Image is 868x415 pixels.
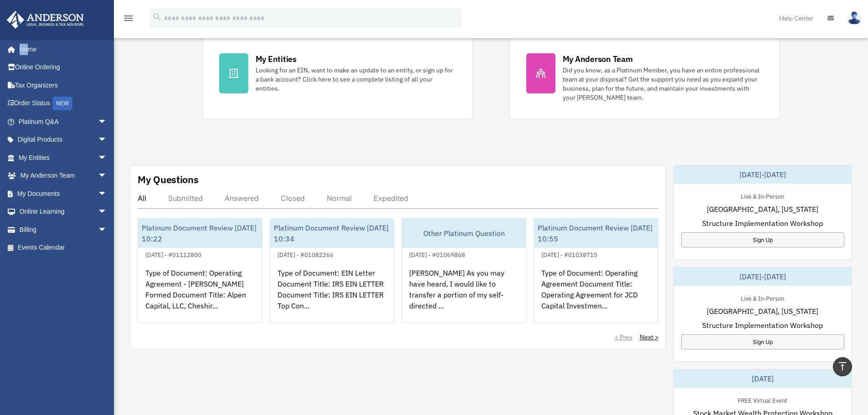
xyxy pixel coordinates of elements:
div: [DATE] - #01038715 [534,249,605,259]
span: arrow_drop_down [98,149,116,167]
div: Other Platinum Question [402,219,526,248]
div: [DATE] - #01069868 [402,249,473,259]
a: Events Calendar [6,239,121,257]
span: arrow_drop_down [98,167,116,185]
a: Billingarrow_drop_down [6,220,121,239]
div: Type of Document: Operating Agreement Document Title: Operating Agreement for JCD Capital Investm... [534,260,658,331]
a: Sign Up [681,334,844,349]
div: Closed [281,194,305,203]
span: Structure Implementation Workshop [702,320,823,331]
img: User Pic [847,11,861,25]
a: Tax Organizers [6,76,121,94]
div: Type of Document: Operating Agreement - [PERSON_NAME] Formed Document Title: Alpen Capital, LLC, ... [138,260,262,331]
a: My Documentsarrow_drop_down [6,184,121,203]
div: Looking for an EIN, want to make an update to an entity, or sign up for a bank account? Click her... [256,66,456,93]
a: Platinum Document Review [DATE] 10:55[DATE] - #01038715Type of Document: Operating Agreement Docu... [534,218,658,323]
a: Online Ordering [6,58,121,77]
div: My Entities [256,53,297,65]
div: Submitted [168,194,203,203]
a: My Entitiesarrow_drop_down [6,149,121,167]
div: My Questions [138,173,199,186]
span: Structure Implementation Workshop [702,218,823,229]
div: [DATE]-[DATE] [674,165,852,184]
a: Home [6,40,116,58]
a: vertical_align_top [833,357,852,376]
div: Live & In-Person [734,293,791,302]
div: Platinum Document Review [DATE] 10:34 [270,219,394,248]
div: FREE Virtual Event [730,395,795,405]
div: Type of Document: EIN Letter Document Title: IRS EIN LETTER Document Title: IRS EIN LETTER Top Co... [270,260,394,331]
span: arrow_drop_down [98,220,116,239]
div: [DATE]-[DATE] [674,267,852,286]
div: Platinum Document Review [DATE] 10:22 [138,219,262,248]
a: Online Learningarrow_drop_down [6,203,121,221]
span: [GEOGRAPHIC_DATA], [US_STATE] [707,306,818,317]
div: [DATE] - #01112800 [138,249,209,259]
div: Answered [225,194,259,203]
a: My Anderson Teamarrow_drop_down [6,167,121,185]
div: [PERSON_NAME] As you may have heard, I would like to transfer a portion of my self-directed ... [402,260,526,331]
span: arrow_drop_down [98,131,116,149]
a: Platinum Document Review [DATE] 10:34[DATE] - #01082266Type of Document: EIN Letter Document Titl... [270,218,395,323]
a: Platinum Q&Aarrow_drop_down [6,113,121,131]
div: Normal [327,194,352,203]
div: [DATE] [674,369,852,388]
a: Other Platinum Question[DATE] - #01069868[PERSON_NAME] As you may have heard, I would like to tra... [401,218,526,323]
a: Next > [640,333,658,342]
a: menu [123,16,134,24]
a: Digital Productsarrow_drop_down [6,131,121,149]
span: [GEOGRAPHIC_DATA], [US_STATE] [707,204,818,215]
a: Sign Up [681,232,844,247]
span: arrow_drop_down [98,184,116,203]
img: Anderson Advisors Platinum Portal [4,11,87,29]
div: NEW [52,97,72,110]
div: Expedited [374,194,408,203]
div: Platinum Document Review [DATE] 10:55 [534,219,658,248]
a: My Anderson Team Did you know, as a Platinum Member, you have an entire professional team at your... [509,36,780,119]
div: My Anderson Team [563,53,633,65]
span: arrow_drop_down [98,203,116,221]
a: Order StatusNEW [6,94,121,113]
div: Live & In-Person [734,191,791,200]
span: arrow_drop_down [98,113,116,131]
i: search [152,12,162,22]
div: [DATE] - #01082266 [270,249,341,259]
div: All [138,194,146,203]
i: menu [123,13,134,24]
i: vertical_align_top [837,361,848,372]
div: Did you know, as a Platinum Member, you have an entire professional team at your disposal? Get th... [563,66,763,102]
a: My Entities Looking for an EIN, want to make an update to an entity, or sign up for a bank accoun... [202,36,473,119]
a: Platinum Document Review [DATE] 10:22[DATE] - #01112800Type of Document: Operating Agreement - [P... [138,218,262,323]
